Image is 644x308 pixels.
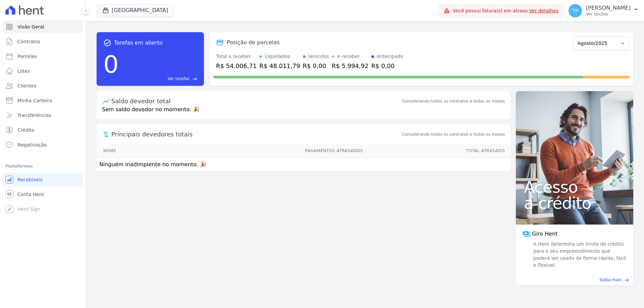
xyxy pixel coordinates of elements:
[17,127,35,133] span: Crédito
[332,61,369,70] div: R$ 5.994,92
[3,109,83,122] a: Transferências
[529,8,559,13] a: Ver detalhes
[17,191,44,198] span: Conta Hent
[97,4,174,17] button: [GEOGRAPHIC_DATA]
[3,50,83,63] a: Parcelas
[121,76,197,82] a: Ver tarefas east
[3,123,83,137] a: Crédito
[402,131,505,137] span: Considerando todos os contratos e todos os meses
[170,144,363,158] th: Pagamentos Atrasados
[17,23,44,30] span: Visão Geral
[111,97,401,106] div: Saldo devedor total
[599,277,622,283] span: Saiba mais
[259,61,300,70] div: R$ 48.011,79
[17,38,40,45] span: Contratos
[227,39,280,47] div: Posição de parcelas
[17,112,51,119] span: Transferências
[5,162,80,170] div: Plataformas
[573,8,578,13] span: TP
[114,39,163,47] span: Tarefas em aberto
[17,97,52,104] span: Minha Carteira
[17,82,36,89] span: Clientes
[524,179,625,195] span: Acesso
[97,158,510,172] td: Ninguém inadimplente no momento. 🎉
[3,64,83,78] a: Lotes
[3,173,83,186] a: Recebíveis
[3,35,83,48] a: Contratos
[103,39,111,47] span: task_alt
[532,230,557,238] span: Giro Hent
[111,130,401,139] span: Principais devedores totais
[371,61,403,70] div: R$ 0,00
[337,53,360,60] div: A receber
[216,53,257,60] div: Total a receber
[3,79,83,93] a: Clientes
[586,5,631,11] p: [PERSON_NAME]
[216,61,257,70] div: R$ 54.006,71
[586,11,631,17] p: Ver opções
[532,241,627,269] span: A Hent determina um limite de crédito para o seu empreendimento que poderá ser usado de forma ráp...
[303,61,329,70] div: R$ 0,00
[168,76,190,82] span: Ver tarefas
[377,53,403,60] div: Antecipado
[402,98,505,104] div: Considerando todos os contratos e todos os meses
[624,278,629,283] span: east
[520,277,629,283] a: Saiba mais east
[3,20,83,34] a: Visão Geral
[524,195,625,211] span: a crédito
[563,1,644,20] button: TP [PERSON_NAME] Ver opções
[97,106,510,119] p: Sem saldo devedor no momento. 🎉
[265,53,290,60] div: Liquidados
[3,188,83,201] a: Conta Hent
[453,7,558,14] span: Você possui fatura(s) em atraso.
[17,176,43,183] span: Recebíveis
[3,94,83,107] a: Minha Carteira
[3,138,83,151] a: Negativação
[363,144,510,158] th: Total Atrasado
[17,68,30,74] span: Lotes
[308,53,329,60] div: Vencidos
[103,47,119,82] div: 0
[97,144,170,158] th: Nome
[17,53,37,60] span: Parcelas
[192,76,197,81] span: east
[17,141,47,148] span: Negativação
